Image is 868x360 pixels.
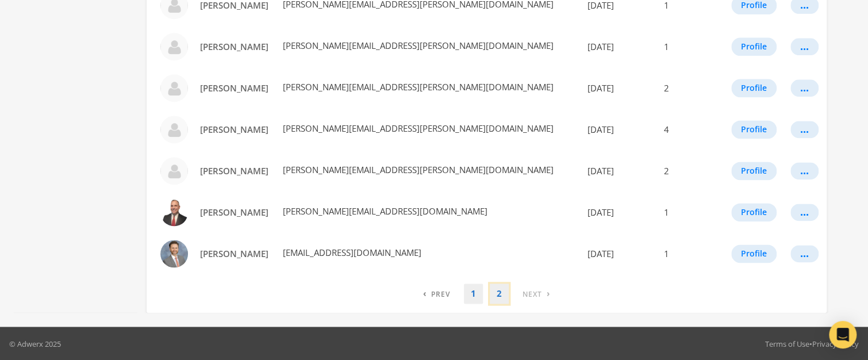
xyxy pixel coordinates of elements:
td: 1 [657,26,722,67]
button: Profile [731,162,777,180]
a: Terms of Use [765,339,809,349]
a: Privacy Policy [812,339,859,349]
div: ... [800,170,809,171]
td: [DATE] [578,67,657,109]
button: Profile [731,244,777,263]
nav: pagination [416,284,557,304]
span: [PERSON_NAME] [200,124,268,135]
a: [PERSON_NAME] [193,78,276,99]
span: [EMAIL_ADDRESS][DOMAIN_NAME] [281,247,421,258]
div: ... [800,129,809,130]
td: [DATE] [578,26,657,67]
button: ... [790,38,819,55]
td: 1 [657,192,722,233]
td: [DATE] [578,150,657,192]
span: [PERSON_NAME][EMAIL_ADDRESS][PERSON_NAME][DOMAIN_NAME] [281,122,554,134]
a: 1 [464,284,483,304]
span: [PERSON_NAME][EMAIL_ADDRESS][PERSON_NAME][DOMAIN_NAME] [281,40,554,51]
div: Open Intercom Messenger [829,321,857,348]
td: [DATE] [578,233,657,274]
img: James Racanelli profile [160,157,188,185]
span: [PERSON_NAME] [200,248,268,259]
span: [PERSON_NAME] [200,206,268,218]
button: Profile [731,203,777,221]
img: Elizabeth Rejsek profile [160,74,188,102]
td: 4 [657,109,722,150]
td: [DATE] [578,192,657,233]
button: ... [790,245,819,262]
a: [PERSON_NAME] [193,36,276,58]
span: › [547,288,550,299]
td: [DATE] [578,109,657,150]
a: 2 [490,284,509,304]
a: [PERSON_NAME] [193,243,276,265]
span: [PERSON_NAME] [200,82,268,94]
div: ... [800,87,809,89]
button: ... [790,79,819,97]
td: 1 [657,233,722,274]
div: ... [800,253,809,254]
img: Jarrett Hodson profile [160,240,188,267]
span: [PERSON_NAME][EMAIL_ADDRESS][PERSON_NAME][DOMAIN_NAME] [281,164,554,175]
div: ... [800,212,809,213]
p: © Adwerx 2025 [9,338,61,350]
button: Profile [731,120,777,139]
td: 2 [657,150,722,192]
button: Profile [731,37,777,56]
div: ... [800,46,809,47]
button: ... [790,121,819,138]
span: [PERSON_NAME] [200,41,268,52]
button: Profile [731,79,777,97]
a: Next [516,284,557,304]
img: James Vanya profile [160,198,188,226]
div: ... [800,5,809,6]
td: 2 [657,67,722,109]
a: [PERSON_NAME] [193,160,276,182]
a: [PERSON_NAME] [193,202,276,223]
span: [PERSON_NAME][EMAIL_ADDRESS][DOMAIN_NAME] [281,205,487,217]
button: ... [790,204,819,221]
img: Eric Zanotelli profile [160,116,188,143]
button: ... [790,162,819,179]
span: [PERSON_NAME][EMAIL_ADDRESS][PERSON_NAME][DOMAIN_NAME] [281,81,554,93]
a: [PERSON_NAME] [193,119,276,140]
div: • [765,338,859,350]
span: [PERSON_NAME] [200,165,268,177]
img: Debbie Riopelle profile [160,33,188,60]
